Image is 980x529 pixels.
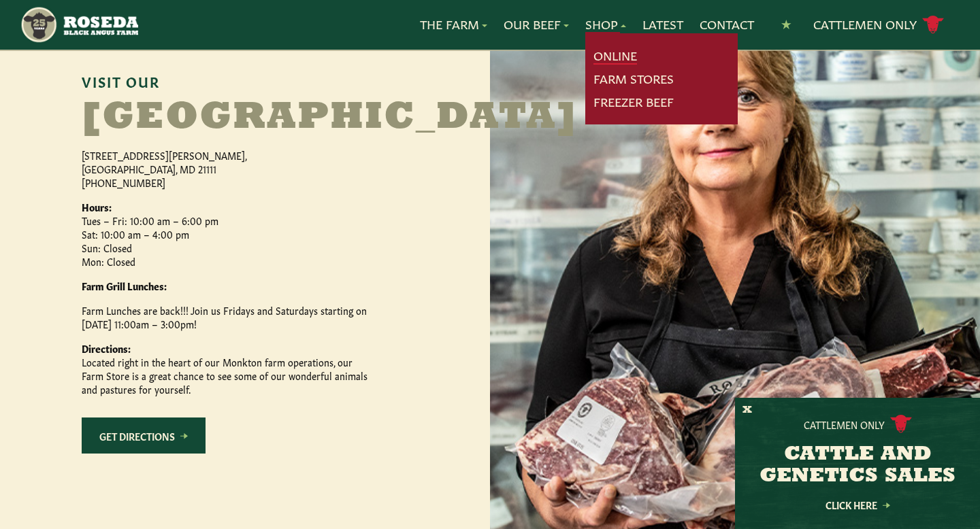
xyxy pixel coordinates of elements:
[504,16,569,33] a: Our Beef
[82,148,367,189] p: [STREET_ADDRESS][PERSON_NAME], [GEOGRAPHIC_DATA], MD 21111 [PHONE_NUMBER]
[813,13,944,37] a: Cattlemen Only
[82,279,167,292] strong: Farm Grill Lunches:
[593,93,674,111] a: Freezer Beef
[796,500,919,509] a: Click Here
[82,303,367,330] p: Farm Lunches are back!!! Join us Fridays and Saturdays starting on [DATE] 11:00am – 3:00pm!
[82,99,408,137] h2: [GEOGRAPHIC_DATA]
[804,417,885,431] p: Cattlemen Only
[20,5,138,44] img: https://roseda.com/wp-content/uploads/2021/05/roseda-25-header.png
[82,73,408,88] h6: Visit Our
[82,341,131,355] strong: Directions:
[890,415,912,433] img: cattle-icon.svg
[82,417,206,454] a: Get Directions
[82,200,367,268] p: Tues – Fri: 10:00 am – 6:00 pm Sat: 10:00 am – 4:00 pm Sun: Closed Mon: Closed
[593,47,637,65] a: Online
[700,16,754,33] a: Contact
[82,200,112,214] strong: Hours:
[742,403,752,417] button: X
[642,16,683,33] a: Latest
[593,70,674,88] a: Farm Stores
[585,16,626,33] a: Shop
[752,444,963,488] h3: CATTLE AND GENETICS SALES
[82,341,367,396] p: Located right in the heart of our Monkton farm operations, our Farm Store is a great chance to se...
[420,16,487,33] a: The Farm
